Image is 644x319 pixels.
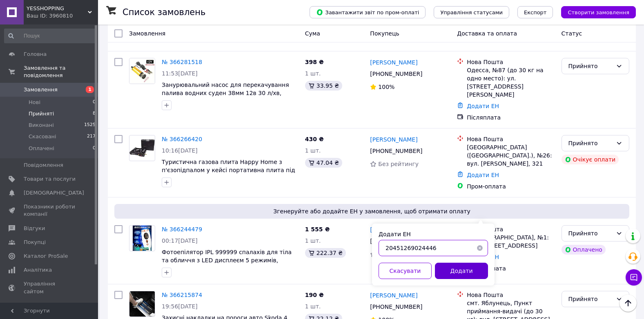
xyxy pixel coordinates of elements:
a: № 366281518 [162,59,202,65]
span: Завантажити звіт по пром-оплаті [316,9,419,16]
span: Повідомлення [24,162,63,169]
span: 10:16[DATE] [162,147,198,154]
button: Управління статусами [434,6,509,18]
span: 1525 [84,122,96,129]
span: Замовлення [24,86,58,93]
span: 1 шт. [305,147,321,154]
div: Прийнято [568,295,613,303]
span: Товари та послуги [24,175,76,183]
div: с. [GEOGRAPHIC_DATA], №1: вул. [STREET_ADDRESS] [467,233,555,250]
span: Покупець [370,30,399,37]
span: 398 ₴ [305,59,324,65]
span: 190 ₴ [305,292,324,298]
a: Додати ЕН [467,172,499,178]
span: 430 ₴ [305,136,324,142]
button: Додати [435,263,488,279]
div: Одесса, №87 (до 30 кг на одно место): ул. [STREET_ADDRESS][PERSON_NAME] [467,66,555,99]
span: 00:17[DATE] [162,237,198,244]
div: [GEOGRAPHIC_DATA] ([GEOGRAPHIC_DATA].), №26: вул. [PERSON_NAME], 321 [467,143,555,168]
span: Каталог ProSale [24,253,68,260]
span: Замовлення та повідомлення [24,64,98,79]
div: Оплачено [562,245,606,255]
button: Очистить [472,240,488,256]
span: Головна [24,51,47,58]
h1: Список замовлень [123,7,205,17]
div: Післяплата [467,113,555,122]
span: 0 [93,99,96,106]
span: 1 шт. [305,70,321,77]
a: Фотоепілятор IPL 999999 спалахів для тіла та обличчя з LED дисплеєм 5 режимів, Лазерний епілятор ... [162,249,292,272]
span: Cума [305,30,320,37]
span: Управління статусами [440,9,503,16]
span: 19:56[DATE] [162,303,198,310]
span: 217 [87,133,96,140]
button: Експорт [517,6,553,18]
a: Фото товару [129,225,155,251]
a: № 366244479 [162,226,202,233]
div: [PHONE_NUMBER] [368,301,424,312]
span: 11:53[DATE] [162,70,198,77]
input: Пошук [4,29,96,43]
button: Завантажити звіт по пром-оплаті [310,6,426,18]
span: Виконані [29,122,54,129]
a: Туристична газова плита Happy Home з п'єзопідпалом у кейсі портативна плита під цанговий балон [162,159,295,182]
span: 0 [93,145,96,152]
a: [PERSON_NAME] [370,135,417,144]
div: Пром-оплата [467,182,555,191]
button: Наверх [619,295,637,312]
a: [PERSON_NAME] [370,58,417,66]
span: 1 [86,86,94,93]
a: Додати ЕН [467,103,499,109]
span: Покупці [24,239,46,246]
div: Ваш ID: 3960810 [27,12,98,20]
div: 47.04 ₴ [305,158,342,168]
img: Фото товару [133,226,152,251]
div: Очікує оплати [562,155,619,164]
span: Експорт [524,9,547,16]
span: YESSHOPPING [27,5,88,12]
div: Прийнято [568,139,613,148]
span: Аналітика [24,266,52,274]
a: [PERSON_NAME] [370,291,417,299]
a: Фото товару [129,135,155,161]
span: Замовлення [129,30,165,37]
div: [PHONE_NUMBER] [368,145,424,157]
button: Чат з покупцем [626,269,642,286]
a: № 366266420 [162,136,202,142]
div: Нова Пошта [467,291,555,299]
img: Фото товару [129,58,155,84]
span: Статус [562,30,582,37]
a: Фото товару [129,291,155,317]
span: Створити замовлення [568,9,629,16]
a: № 366215874 [162,292,202,298]
span: 1 555 ₴ [305,226,330,233]
a: [PERSON_NAME] [370,226,417,234]
div: 222.37 ₴ [305,248,346,258]
span: [DEMOGRAPHIC_DATA] [24,189,84,197]
a: Фото товару [129,58,155,84]
span: Показники роботи компанії [24,203,76,218]
div: [PHONE_NUMBER] [368,68,424,80]
a: Занурювальний насос для перекачування палива водних суден 38мм 12в 30 л/хв, Насоси паливоперекачу... [162,82,289,104]
button: Створити замовлення [561,6,636,18]
span: Гаманець компанії [24,302,76,317]
div: Нова Пошта [467,58,555,66]
img: Фото товару [129,291,155,317]
span: 8 [93,110,96,117]
span: Відгуки [24,225,45,232]
span: 100% [378,84,394,90]
span: Оплачені [29,145,54,152]
button: Скасувати [379,263,432,279]
div: Прийнято [568,229,613,238]
span: Прийняті [29,110,54,117]
div: Нова Пошта [467,135,555,143]
div: Нова Пошта [467,225,555,233]
span: 1 шт. [305,303,321,310]
div: Пром-оплата [467,264,555,272]
label: Додати ЕН [379,231,411,237]
span: Без рейтингу [378,161,419,167]
span: Скасовані [29,133,56,140]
